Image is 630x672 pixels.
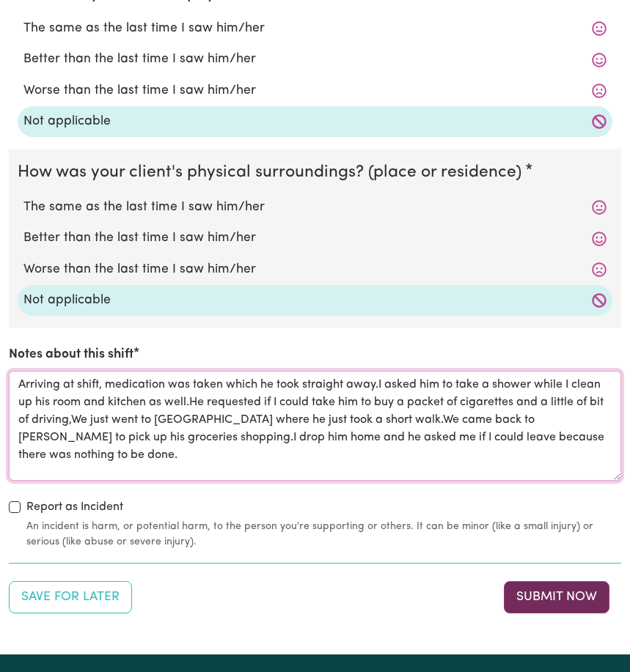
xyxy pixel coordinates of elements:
[23,291,607,310] label: Not applicable
[9,581,132,613] button: Save your job report
[23,19,607,38] label: The same as the last time I saw him/her
[504,581,609,613] button: Submit your job report
[9,371,621,481] textarea: Arriving at shift, medication was taken which he took straight away.I asked him to take a shower ...
[9,345,133,364] label: Notes about this shift
[23,81,607,100] label: Worse than the last time I saw him/her
[23,112,607,131] label: Not applicable
[23,229,607,248] label: Better than the last time I saw him/her
[23,50,607,69] label: Better than the last time I saw him/her
[26,519,621,550] small: An incident is harm, or potential harm, to the person you're supporting or others. It can be mino...
[18,160,527,185] legend: How was your client's physical surroundings? (place or residence)
[26,498,123,516] label: Report as Incident
[23,198,607,217] label: The same as the last time I saw him/her
[23,260,607,279] label: Worse than the last time I saw him/her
